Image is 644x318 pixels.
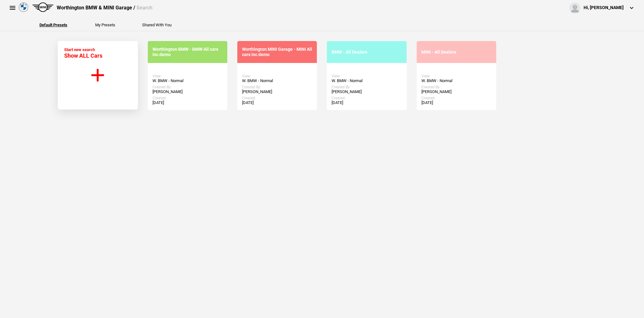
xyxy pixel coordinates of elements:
[242,74,312,78] div: View:
[152,78,223,83] div: W. BMW - Normal
[332,89,402,94] div: [PERSON_NAME]
[584,5,624,11] div: Hi, [PERSON_NAME]
[421,96,492,100] div: Created:
[64,47,102,59] div: Start new search
[152,96,223,100] div: Created:
[32,3,54,12] img: mini.png
[332,85,402,89] div: Created By:
[152,47,223,57] div: Worthington BMW - BMW All cars inc demo
[332,50,402,55] div: BMW - All Dealers
[421,100,492,105] div: [DATE]
[242,47,312,57] div: Worthington MINI Garage - MINI All cars inc demo
[421,89,492,94] div: [PERSON_NAME]
[95,23,115,27] button: My Presets
[242,85,312,89] div: Created By:
[242,78,312,83] div: W. BMW - Normal
[39,23,67,27] button: Default Presets
[152,89,223,94] div: [PERSON_NAME]
[152,100,223,105] div: [DATE]
[242,89,312,94] div: [PERSON_NAME]
[58,41,138,110] button: Start new search Show ALL Cars
[64,52,102,59] span: Show ALL Cars
[152,74,223,78] div: View:
[421,78,492,83] div: W. BMW - Normal
[332,78,402,83] div: W. BMW - Normal
[421,85,492,89] div: Created By:
[332,74,402,78] div: View:
[421,50,492,55] div: MINI - All Dealers
[142,23,172,27] button: Shared With You
[19,3,28,12] img: bmw.png
[332,96,402,100] div: Created:
[152,85,223,89] div: Created By:
[242,96,312,100] div: Created:
[421,74,492,78] div: View:
[57,4,152,11] div: Worthington BMW & MINI Garage /
[332,100,402,105] div: [DATE]
[137,5,152,11] span: Search
[242,100,312,105] div: [DATE]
